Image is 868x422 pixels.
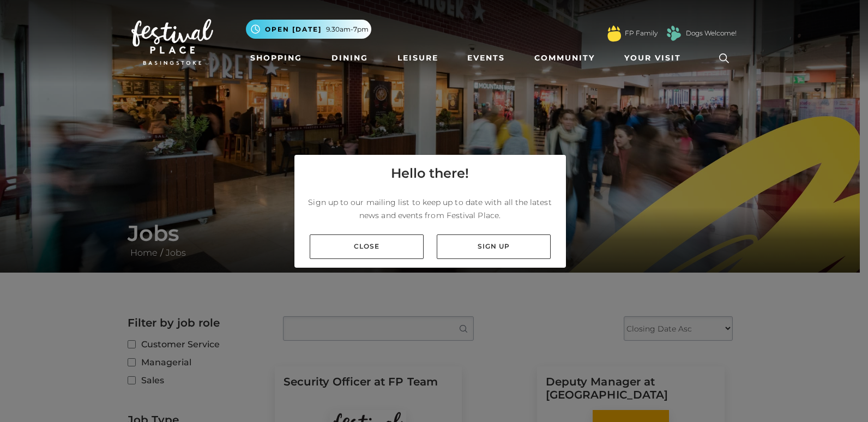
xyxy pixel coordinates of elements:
a: Events [463,48,509,68]
img: Festival Place Logo [131,19,213,65]
span: Open [DATE] [265,25,322,34]
a: Your Visit [620,48,691,68]
a: Dining [327,48,372,68]
a: FP Family [625,28,658,38]
a: Sign up [437,234,551,259]
a: Leisure [393,48,443,68]
span: Your Visit [624,52,681,64]
h4: Hello there! [391,164,469,183]
a: Community [530,48,599,68]
span: 9.30am-7pm [326,25,369,34]
a: Shopping [246,48,306,68]
a: Close [310,234,424,259]
button: Open [DATE] 9.30am-7pm [246,20,371,39]
a: Dogs Welcome! [686,28,737,38]
p: Sign up to our mailing list to keep up to date with all the latest news and events from Festival ... [303,196,557,222]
